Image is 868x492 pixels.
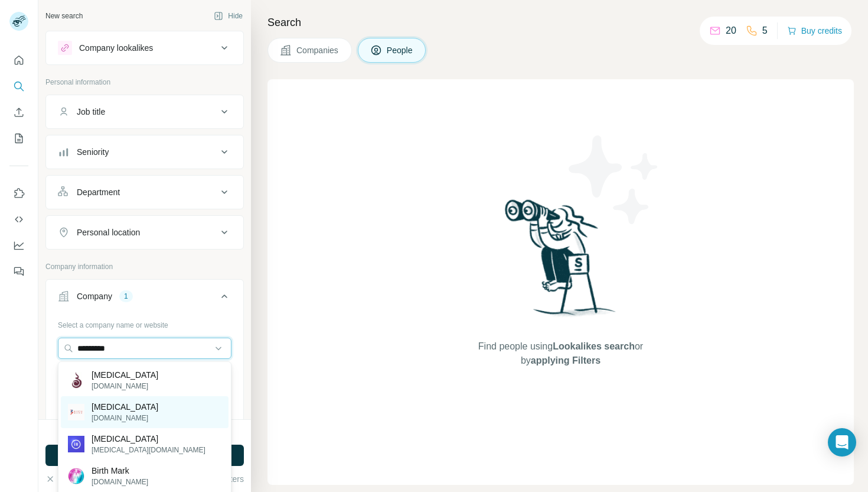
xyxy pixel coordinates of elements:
[9,102,28,123] button: Enrich CSV
[77,106,105,118] div: Job title
[77,186,120,198] div: Department
[726,24,736,38] p: 20
[762,24,768,38] p: 5
[46,34,243,62] button: Company lookalikes
[46,218,243,247] button: Personal location
[77,146,109,158] div: Seniority
[119,291,133,302] div: 1
[45,473,79,485] button: Clear
[828,428,856,457] div: Open Intercom Messenger
[92,381,158,391] p: [DOMAIN_NAME]
[205,7,251,25] button: Hide
[92,445,205,455] p: [MEDICAL_DATA][DOMAIN_NAME]
[787,22,842,39] button: Buy credits
[9,209,28,230] button: Use Surfe API
[68,404,84,420] img: Birthmark
[92,369,158,381] p: [MEDICAL_DATA]
[296,44,340,56] span: Companies
[387,44,414,56] span: People
[92,465,148,477] p: Birth Mark
[267,14,854,31] h4: Search
[9,183,28,204] button: Use Surfe on LinkedIn
[9,235,28,256] button: Dashboard
[9,128,28,149] button: My lists
[92,477,148,487] p: [DOMAIN_NAME]
[46,138,243,166] button: Seniority
[45,11,83,21] div: New search
[561,127,667,233] img: Surfe Illustration - Stars
[92,401,158,413] p: [MEDICAL_DATA]
[68,468,84,484] img: Birth Mark
[58,315,231,331] div: Select a company name or website
[553,341,635,351] span: Lookalikes search
[45,445,244,466] button: Run search
[45,77,244,88] p: Personal information
[46,178,243,206] button: Department
[68,436,84,452] img: Birthmark
[9,76,28,97] button: Search
[46,282,243,315] button: Company1
[92,413,158,423] p: [DOMAIN_NAME]
[68,372,84,389] img: Birthmark
[45,261,244,272] p: Company information
[9,50,28,71] button: Quick start
[77,290,112,302] div: Company
[500,196,622,328] img: Surfe Illustration - Woman searching with binoculars
[46,98,243,126] button: Job title
[77,226,140,238] div: Personal location
[79,42,153,54] div: Company lookalikes
[531,355,601,365] span: applying Filters
[466,339,655,368] span: Find people using or by
[92,433,205,445] p: [MEDICAL_DATA]
[9,261,28,282] button: Feedback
